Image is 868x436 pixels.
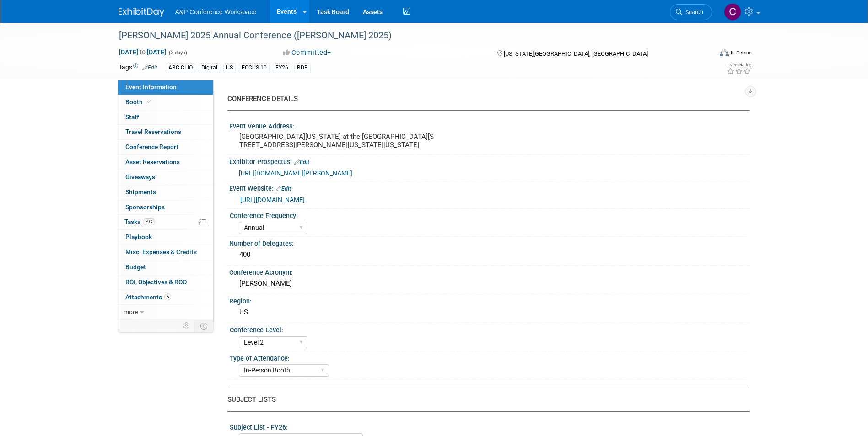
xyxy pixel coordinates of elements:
i: Booth reservation complete [147,99,151,104]
div: Event Venue Address: [229,119,750,131]
a: [URL][DOMAIN_NAME] [240,196,305,203]
div: Number of Delegates: [229,237,750,248]
span: [US_STATE][GEOGRAPHIC_DATA], [GEOGRAPHIC_DATA] [504,50,648,57]
div: Conference Level: [230,323,746,335]
span: Attachments [125,293,171,301]
div: [PERSON_NAME] 2025 Annual Conference ([PERSON_NAME] 2025) [116,27,698,44]
span: Booth [125,98,153,106]
span: 59% [143,218,155,225]
a: Giveaways [118,170,213,185]
div: BDR [294,63,311,73]
span: Travel Reservations [125,128,181,135]
span: ROI, Objectives & ROO [125,278,187,286]
div: Digital [199,63,220,73]
td: Personalize Event Tab Strip [179,320,195,332]
span: Playbook [125,233,152,240]
div: FOCUS 10 [239,63,270,73]
pre: [GEOGRAPHIC_DATA][US_STATE] at the [GEOGRAPHIC_DATA][STREET_ADDRESS][PERSON_NAME][US_STATE][US_ST... [239,133,436,149]
a: Travel Reservations [118,125,213,139]
div: US [236,305,743,319]
div: Event Website: [229,181,750,193]
img: ExhibitDay [119,8,164,17]
a: Edit [294,159,309,165]
a: Asset Reservations [118,155,213,170]
span: Event Information [125,83,177,90]
div: Event Format [658,48,752,61]
span: to [138,48,147,56]
div: Type of Attendance: [230,351,746,363]
a: Conference Report [118,140,213,154]
span: Conference Report [125,143,178,150]
td: Toggle Event Tabs [194,320,213,332]
div: Conference Frequency: [230,209,746,220]
div: CONFERENCE DETAILS [227,94,743,104]
a: [URL][DOMAIN_NAME][PERSON_NAME] [239,170,352,177]
a: Search [670,4,712,20]
span: Sponsorships [125,203,165,211]
a: ROI, Objectives & ROO [118,275,213,290]
span: [DATE] [DATE] [119,48,167,56]
div: SUBJECT LISTS [227,395,743,404]
a: Edit [276,186,291,192]
span: (3 days) [168,50,187,56]
span: Misc. Expenses & Credits [125,248,197,255]
img: Cyanne Stonesmith [724,3,741,21]
img: Format-Inperson.png [720,49,729,56]
div: In-Person [730,49,752,56]
a: Staff [118,110,213,125]
div: Subject List - FY26: [230,420,746,432]
div: FY26 [273,63,291,73]
button: Committed [280,48,334,58]
div: ABC-CLIO [166,63,195,73]
span: 6 [164,293,171,300]
div: Event Rating [727,63,751,67]
span: A&P Conference Workspace [175,8,257,16]
div: Region: [229,294,750,306]
a: Playbook [118,230,213,245]
span: Asset Reservations [125,158,180,165]
a: Event Information [118,80,213,95]
a: Budget [118,260,213,275]
a: Sponsorships [118,200,213,215]
a: Misc. Expenses & Credits [118,245,213,260]
span: Tasks [124,218,155,225]
span: Search [682,9,703,16]
td: Tags [119,63,157,73]
a: Booth [118,95,213,110]
a: Shipments [118,185,213,200]
span: Giveaways [125,173,155,181]
a: Edit [142,64,157,71]
div: Exhibitor Prospectus: [229,155,750,167]
a: Tasks59% [118,215,213,229]
span: Staff [125,113,139,121]
span: more [124,308,138,315]
div: [PERSON_NAME] [236,276,743,291]
div: 400 [236,248,743,262]
a: Attachments6 [118,290,213,305]
a: more [118,305,213,319]
span: Shipments [125,188,156,196]
div: US [223,63,236,73]
div: Conference Acronym: [229,266,750,277]
span: Budget [125,263,146,271]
